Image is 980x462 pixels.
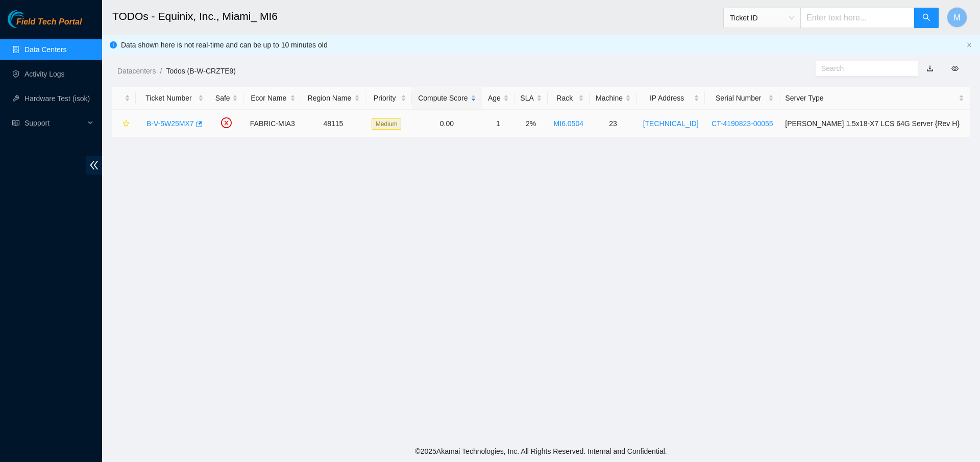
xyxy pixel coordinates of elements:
[16,17,82,27] span: Field Tech Portal
[12,119,19,127] span: read
[919,60,941,77] button: download
[953,11,960,24] span: M
[730,10,794,26] span: Ticket ID
[8,18,82,32] a: Akamai TechnologiesField Tech Portal
[914,8,939,28] button: search
[966,42,972,48] span: close
[482,110,514,138] td: 1
[951,65,959,72] span: eye
[800,8,915,28] input: Enter text here...
[926,64,934,72] a: download
[301,110,365,138] td: 48115
[590,110,636,138] td: 23
[243,110,301,138] td: FABRIC-MIA3
[160,67,162,75] span: /
[24,94,90,103] a: Hardware Test (isok)
[146,119,194,128] a: B-V-5W25MX7
[166,67,236,75] a: Todos (B-W-CRZTE9)
[221,117,232,128] span: close-circle
[24,113,85,133] span: Support
[24,70,65,78] a: Activity Logs
[8,10,52,28] img: Akamai Technologies
[922,13,930,23] span: search
[947,7,967,28] button: M
[643,119,699,128] a: [TECHNICAL_ID]
[712,119,773,128] a: CT-4190823-00055
[118,115,130,132] button: star
[412,110,482,138] td: 0.00
[514,110,548,138] td: 2%
[86,156,102,175] span: double-left
[24,45,66,54] a: Data Centers
[117,67,156,75] a: Datacenters
[102,441,980,462] footer: © 2025 Akamai Technologies, Inc. All Rights Reserved. Internal and Confidential.
[966,42,972,48] button: close
[821,63,904,74] input: Search
[122,120,130,128] span: star
[372,118,402,130] span: Medium
[554,119,583,128] a: MI6.0504
[779,110,970,138] td: [PERSON_NAME] 1.5x18-X7 LCS 64G Server {Rev H}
